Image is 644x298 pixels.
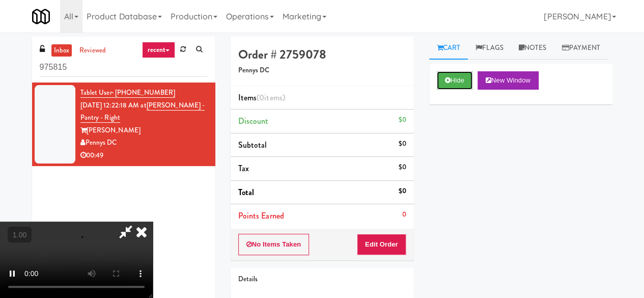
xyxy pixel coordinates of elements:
[80,124,208,137] div: [PERSON_NAME]
[402,208,406,221] div: 0
[257,92,285,103] span: (0 )
[437,71,472,90] button: Hide
[398,161,406,174] div: $0
[80,88,176,98] a: Tablet User· [PHONE_NUMBER]
[40,58,208,77] input: Search vision orders
[238,186,255,198] span: Total
[32,83,215,166] li: Tablet User· [PHONE_NUMBER][DATE] 12:22:18 AM at[PERSON_NAME] - Pantry - Right[PERSON_NAME]Pennys...
[238,67,406,74] h5: Pennys DC
[238,234,310,255] button: No Items Taken
[238,273,406,286] div: Details
[511,37,554,60] a: Notes
[51,44,72,57] a: inbox
[554,37,608,60] a: Payment
[142,42,176,58] a: recent
[357,234,406,255] button: Edit Order
[238,162,249,174] span: Tax
[264,92,283,103] ng-pluralize: items
[429,37,468,60] a: Cart
[238,210,284,222] span: Points Earned
[468,37,511,60] a: Flags
[398,138,406,150] div: $0
[238,115,269,127] span: Discount
[398,114,406,126] div: $0
[80,100,147,110] span: [DATE] 12:22:18 AM at
[112,88,176,97] span: · [PHONE_NUMBER]
[77,44,108,57] a: reviewed
[398,185,406,198] div: $0
[238,92,285,103] span: Items
[478,71,539,90] button: New Window
[32,8,50,25] img: Micromart
[238,48,406,61] h4: Order # 2759078
[238,139,267,151] span: Subtotal
[80,149,208,162] div: 00:49
[80,137,208,149] div: Pennys DC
